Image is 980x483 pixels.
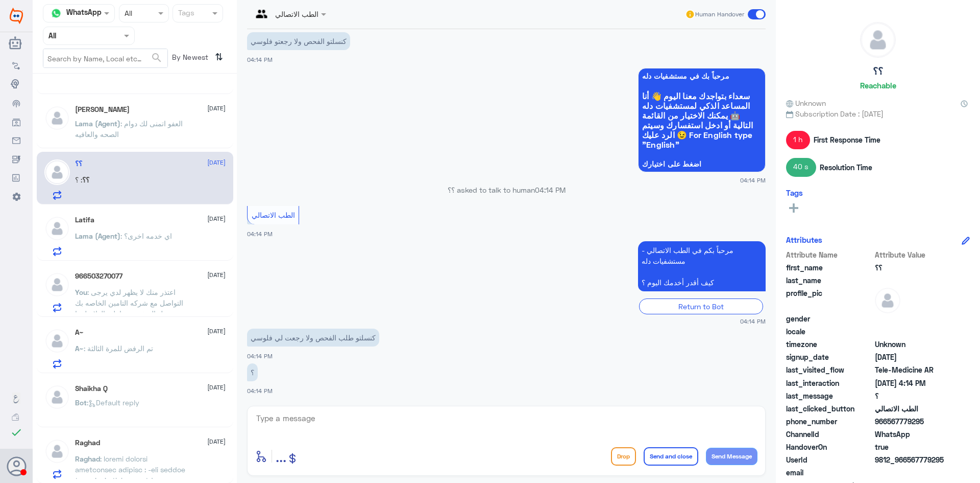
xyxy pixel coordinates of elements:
[642,72,762,80] span: مرحباً بك في مستشفيات دله
[861,22,895,57] img: defaultAdmin.png
[44,216,70,241] img: defaultAdmin.png
[44,439,70,464] img: defaultAdmin.png
[75,216,94,224] h5: Latifa
[168,49,211,69] span: By Newest
[10,8,23,24] img: Widebot Logo
[786,262,873,273] span: first_name
[875,339,949,350] span: Unknown
[611,447,636,466] button: Drop
[786,403,873,414] span: last_clicked_button
[44,105,70,131] img: defaultAdmin.png
[695,10,744,19] span: Human Handover
[44,328,70,354] img: defaultAdmin.png
[207,437,226,446] span: [DATE]
[786,467,873,478] span: email
[75,439,100,447] h5: Raghad
[535,186,566,194] span: 04:14 PM
[786,442,873,452] span: HandoverOn
[215,49,223,65] i: ⇅
[875,429,949,440] span: 2
[786,454,873,465] span: UserId
[786,339,873,350] span: timezone
[786,131,810,149] span: 1 h
[786,364,873,375] span: last_visited_flow
[644,447,698,466] button: Send and close
[75,272,122,281] h5: 966503270077
[276,445,286,468] button: ...
[875,416,949,427] span: 966567779295
[786,235,822,244] h6: Attributes
[207,270,226,280] span: [DATE]
[151,52,163,64] span: search
[247,387,273,394] span: 04:14 PM
[786,378,873,388] span: last_interaction
[875,378,949,388] span: 2025-10-09T13:14:53.756Z
[82,175,89,184] span: ؟؟
[7,456,26,476] button: Avatar
[75,344,84,353] span: A~
[875,442,949,452] span: true
[814,134,880,145] span: First Response Time
[786,188,803,197] h6: Tags
[875,467,949,478] span: null
[84,344,153,353] span: : تم الرفض للمرة الثالثة
[786,313,873,324] span: gender
[786,288,873,311] span: profile_pic
[75,119,120,128] span: Lama (Agent)
[75,328,84,337] h5: A~
[151,50,163,66] button: search
[786,98,826,108] span: Unknown
[875,288,900,313] img: defaultAdmin.png
[207,214,226,223] span: [DATE]
[44,159,70,185] img: defaultAdmin.png
[75,232,120,240] span: Lama (Agent)
[177,7,194,20] div: Tags
[740,317,766,326] span: 04:14 PM
[75,384,108,393] h5: Shaikha Q
[75,398,87,407] span: Bot
[875,390,949,401] span: ؟
[875,352,949,362] span: 2025-09-28T07:33:44.649Z
[247,363,258,381] p: 9/10/2025, 4:14 PM
[247,329,379,347] p: 9/10/2025, 4:14 PM
[207,383,226,392] span: [DATE]
[786,326,873,337] span: locale
[207,158,226,167] span: [DATE]
[786,275,873,286] span: last_name
[276,447,286,465] span: ...
[75,175,82,184] span: : ؟
[740,176,766,185] span: 04:14 PM
[642,91,762,149] span: سعداء بتواجدك معنا اليوم 👋 أنا المساعد الذكي لمستشفيات دله 🤖 يمكنك الاختيار من القائمة التالية أو...
[873,65,883,77] h5: ؟؟
[706,448,757,465] button: Send Message
[120,232,172,240] span: : اي خدمه اخرى؟
[252,211,295,219] span: الطب الاتصالي
[638,241,766,291] p: 9/10/2025, 4:14 PM
[10,426,22,439] i: check
[247,56,273,63] span: 04:14 PM
[44,384,70,410] img: defaultAdmin.png
[786,352,873,362] span: signup_date
[247,353,273,359] span: 04:14 PM
[786,249,873,260] span: Attribute Name
[75,119,183,139] span: : العفو اتمنى لك دوام الصحه والعافيه
[875,364,949,375] span: Tele-Medicine AR
[786,108,970,119] span: Subscription Date : [DATE]
[860,81,896,90] h6: Reachable
[786,158,816,176] span: 40 s
[75,288,87,296] span: You
[87,398,139,407] span: : Default reply
[75,454,100,463] span: Raghad
[75,105,130,114] h5: Sara
[247,185,766,195] p: ؟؟ asked to talk to human
[875,313,949,324] span: null
[786,416,873,427] span: phone_number
[44,272,70,297] img: defaultAdmin.png
[247,32,350,50] p: 9/10/2025, 4:14 PM
[75,288,183,318] span: : اعتذر منك لا يظهر لدي يرجى التواصل مع شركه التامبن الخاصه بك ل التحقق من اهليه العلاج لدينا
[875,403,949,414] span: الطب الاتصالي
[642,160,762,168] span: اضغط على اختيارك
[43,49,167,67] input: Search by Name, Local etc…
[820,162,872,173] span: Resolution Time
[247,231,273,237] span: 04:14 PM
